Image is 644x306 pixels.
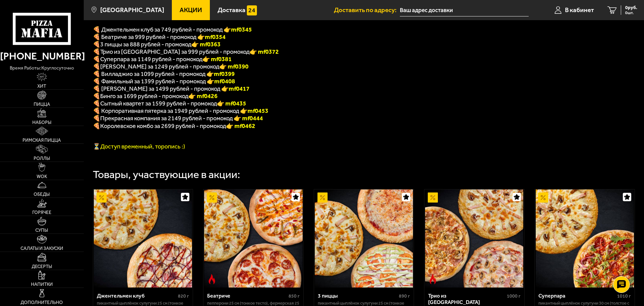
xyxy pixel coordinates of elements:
span: Королевское комбо за 2699 рублей - промокод [100,122,226,130]
font: 🍕 [93,55,100,63]
span: [PERSON_NAME] за 1249 рублей - промокод [100,63,219,70]
span: 0 шт. [625,11,637,15]
a: АкционныйОстрое блюдоБеатриче [203,189,303,288]
span: Супы [35,228,48,233]
div: Суперпара [538,293,615,299]
b: mf0399 [214,70,235,78]
span: 🍕 Джентельмен клуб за 749 рублей - промокод 👉 [93,26,252,33]
b: 👉 mf0426 [188,92,218,100]
div: Товары, участвующие в акции: [93,169,240,180]
font: 🍕 [93,115,100,122]
span: 1010 г [617,293,631,299]
span: Суперпара за 1149 рублей - промокод [100,55,202,63]
b: 🍕 [93,63,100,70]
img: Трио из Рио [425,189,523,288]
b: mf0408 [214,78,235,85]
font: 👉 mf0372 [250,48,279,55]
div: Трио из [GEOGRAPHIC_DATA] [428,293,505,305]
img: Акционный [207,192,217,203]
span: Римская пицца [23,138,61,143]
span: Бинго за 1699 рублей - промокод [100,92,188,100]
span: 890 г [399,293,410,299]
span: 850 г [289,293,300,299]
span: Салаты и закуски [21,246,63,251]
b: 👉 mf0390 [219,63,249,70]
font: 👉 mf0363 [191,41,221,48]
font: 🍕 [93,122,100,130]
img: Беатриче [204,189,302,288]
div: Беатриче [207,293,287,299]
a: АкционныйСуперпара [535,189,635,288]
img: Акционный [97,192,107,203]
span: Трио из [GEOGRAPHIC_DATA] за 999 рублей - промокод [100,48,250,55]
span: 1000 г [507,293,521,299]
span: 🍕 [PERSON_NAME] за 1499 рублей - промокод 👉 [93,85,250,92]
span: Десерты [32,264,52,269]
b: 🍕 [93,100,100,107]
font: 🍕 [93,48,100,55]
div: Джентельмен клуб [97,293,177,299]
b: 👉 mf0435 [217,100,246,107]
span: 🍕 Вилладжио за 1099 рублей - промокод 👉 [93,70,235,78]
span: 820 г [178,293,189,299]
span: 0 руб. [625,5,637,10]
span: Роллы [34,156,50,161]
span: В кабинет [565,7,594,13]
b: mf0345 [231,26,252,33]
img: Акционный [538,192,548,203]
img: Острое блюдо [207,274,217,284]
span: 🍕 Беатриче за 999 рублей - промокод 👉 [93,33,226,41]
b: mf0453 [248,107,268,115]
img: Акционный [317,192,328,203]
span: [GEOGRAPHIC_DATA] [100,7,164,13]
font: 🍕 [93,41,100,48]
font: 👉 mf0462 [226,122,255,130]
b: mf0354 [205,33,226,41]
font: 👉 mf0381 [202,55,232,63]
span: WOK [37,174,47,179]
a: Акционный3 пиццы [314,189,414,288]
span: Акции [180,7,202,13]
div: 3 пиццы [318,293,397,299]
img: Джентельмен клуб [94,189,192,288]
img: Суперпара [536,189,634,288]
a: АкционныйДжентельмен клуб [93,189,193,288]
font: 👉 mf0444 [234,115,263,122]
span: 🍕 Фамильный за 1399 рублей - промокод 👉 [93,78,235,85]
span: Обеды [34,192,50,197]
img: 3 пиццы [315,189,413,288]
b: mf0417 [229,85,250,92]
span: Горячее [32,210,51,215]
span: Доставить по адресу: [334,7,400,13]
span: 3 пиццы за 888 рублей - промокод [100,41,191,48]
span: ⏳Доступ временный, торопись :) [93,143,185,150]
span: Прекрасная компания за 2149 рублей - промокод [100,115,234,122]
img: Острое блюдо [428,274,438,284]
a: АкционныйОстрое блюдоТрио из Рио [424,189,524,288]
span: Пицца [34,102,50,107]
span: Дополнительно [21,300,63,305]
span: Сытный квартет за 1599 рублей - промокод [100,100,217,107]
img: 15daf4d41897b9f0e9f617042186c801.svg [247,5,257,15]
span: 🍕 Корпоративная пятерка за 1949 рублей - промокод 👉 [93,107,268,115]
span: Хит [37,84,46,89]
input: Ваш адрес доставки [400,4,529,16]
img: Акционный [428,192,438,203]
b: 🍕 [93,92,100,100]
span: Напитки [31,282,53,287]
span: Доставка [218,7,245,13]
span: Наборы [32,120,51,125]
